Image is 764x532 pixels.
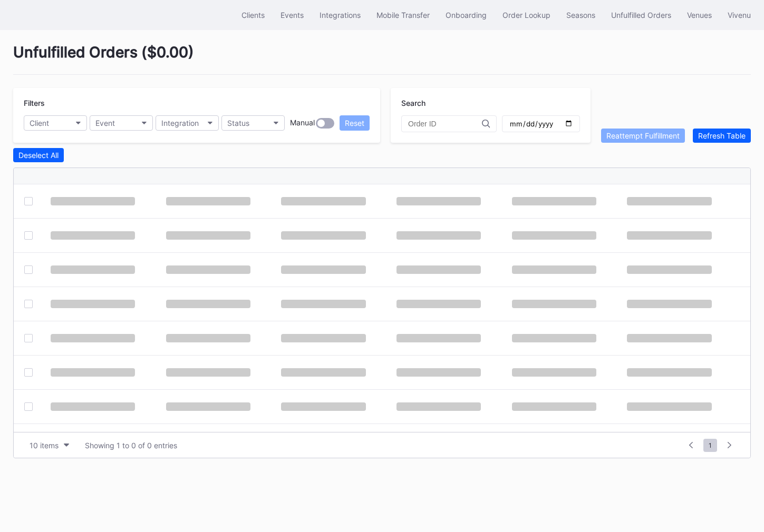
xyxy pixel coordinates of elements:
[221,115,285,131] button: Status
[273,5,312,25] button: Events
[566,11,595,19] div: Seasons
[85,441,177,450] div: Showing 1 to 0 of 0 entries
[679,5,720,25] button: Venues
[234,5,273,25] button: Clients
[558,5,603,25] button: Seasons
[446,11,487,19] div: Onboarding
[401,98,580,107] div: Search
[24,98,370,107] div: Filters
[24,438,74,452] button: 10 items
[227,119,249,127] div: Status
[687,11,712,19] div: Venues
[161,119,199,127] div: Integration
[438,5,495,25] button: Onboarding
[611,11,671,19] div: Unfulfilled Orders
[369,5,438,25] button: Mobile Transfer
[24,115,87,131] button: Client
[502,11,550,19] div: Order Lookup
[13,43,751,75] div: Unfulfilled Orders ( $0.00 )
[18,151,59,160] div: Deselect All
[408,120,482,128] input: Order ID
[320,11,361,19] div: Integrations
[345,119,364,127] div: Reset
[312,5,369,25] button: Integrations
[495,5,558,25] button: Order Lookup
[30,441,59,450] div: 10 items
[156,115,219,131] button: Integration
[13,148,64,162] button: Deselect All
[606,131,680,140] div: Reattempt Fulfillment
[95,119,115,127] div: Event
[30,119,49,127] div: Client
[340,115,370,131] button: Reset
[90,115,153,131] button: Event
[698,131,746,140] div: Refresh Table
[376,11,430,19] div: Mobile Transfer
[241,11,265,19] div: Clients
[728,11,751,19] div: Vivenu
[603,5,679,25] button: Unfulfilled Orders
[601,129,685,143] button: Reattempt Fulfillment
[720,5,759,25] button: Vivenu
[281,11,304,19] div: Events
[693,129,751,143] button: Refresh Table
[290,118,315,129] div: Manual
[703,439,717,452] span: 1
